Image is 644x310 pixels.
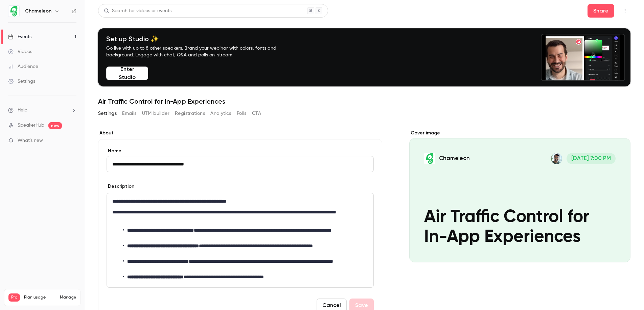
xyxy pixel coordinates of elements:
[98,130,382,136] label: About
[18,137,43,144] span: What's new
[8,107,76,114] li: help-dropdown-opener
[107,183,134,190] label: Description
[252,108,261,119] button: CTA
[588,4,614,18] button: Share
[25,8,51,15] h6: Chameleon
[409,130,630,136] label: Cover image
[98,97,630,105] h1: Air Traffic Control for In-App Experiences
[8,293,20,302] span: Pro
[106,67,148,80] button: Enter Studio
[142,108,169,119] button: UTM builder
[60,295,76,300] a: Manage
[106,45,292,58] p: Go live with up to 8 other speakers. Brand your webinar with colors, fonts and background. Engage...
[106,35,292,43] h4: Set up Studio ✨
[8,78,35,85] div: Settings
[48,122,62,129] span: new
[409,130,630,262] section: Cover image
[24,295,56,300] span: Plan usage
[107,193,374,288] section: description
[237,108,247,119] button: Polls
[8,63,38,70] div: Audience
[8,6,19,17] img: Chameleon
[8,33,31,40] div: Events
[107,193,373,287] div: editor
[18,107,27,114] span: Help
[122,108,136,119] button: Emails
[8,48,32,55] div: Videos
[98,108,117,119] button: Settings
[210,108,231,119] button: Analytics
[107,148,374,154] label: Name
[18,122,44,129] a: SpeakerHub
[104,7,171,15] div: Search for videos or events
[175,108,205,119] button: Registrations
